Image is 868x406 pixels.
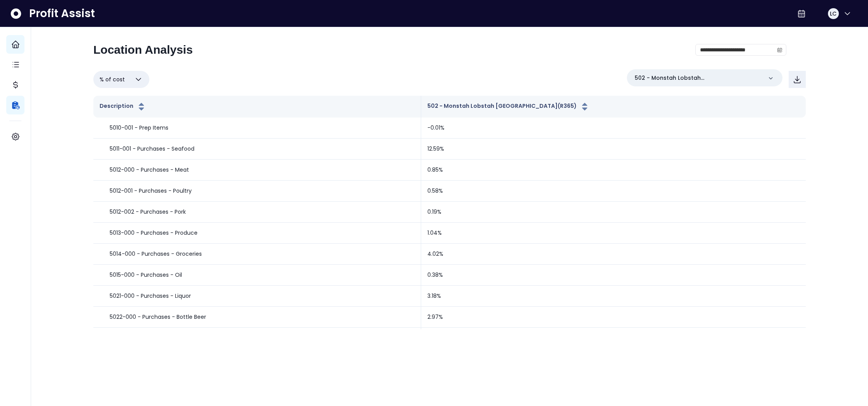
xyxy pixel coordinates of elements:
[110,124,168,132] p: 5010-001 - Prep Items
[110,166,189,174] p: 5012-000 - Purchases - Meat
[421,244,806,265] td: 4.02%
[110,250,202,258] p: 5014-000 - Purchases - Groceries
[93,43,193,57] h2: Location Analysis
[421,202,806,223] td: 0.19%
[110,145,194,153] p: 5011-001 - Purchases - Seafood
[421,118,806,139] td: -0.01%
[110,229,198,237] p: 5013-000 - Purchases - Produce
[427,102,590,111] button: 502 - Monstah Lobstah [GEOGRAPHIC_DATA](R365)
[421,265,806,286] td: 0.38%
[830,10,836,18] span: LC
[100,102,146,111] button: Description
[421,223,806,244] td: 1.04%
[110,271,182,279] p: 5015-000 - Purchases - Oil
[777,47,782,53] svg: calendar
[110,187,192,195] p: 5012-001 - Purchases - Poultry
[110,292,191,300] p: 5021-000 - Purchases - Liquor
[421,139,806,160] td: 12.59%
[110,313,206,321] p: 5022-000 - Purchases - Bottle Beer
[421,286,806,307] td: 3.18%
[421,160,806,181] td: 0.85%
[421,181,806,202] td: 0.58%
[100,75,125,84] span: % of cost
[421,328,806,349] td: 1.26%
[29,7,95,21] span: Profit Assist
[421,307,806,328] td: 2.97%
[635,74,762,82] p: 502 - Monstah Lobstah [GEOGRAPHIC_DATA](R365)
[110,208,186,216] p: 5012-002 - Purchases - Pork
